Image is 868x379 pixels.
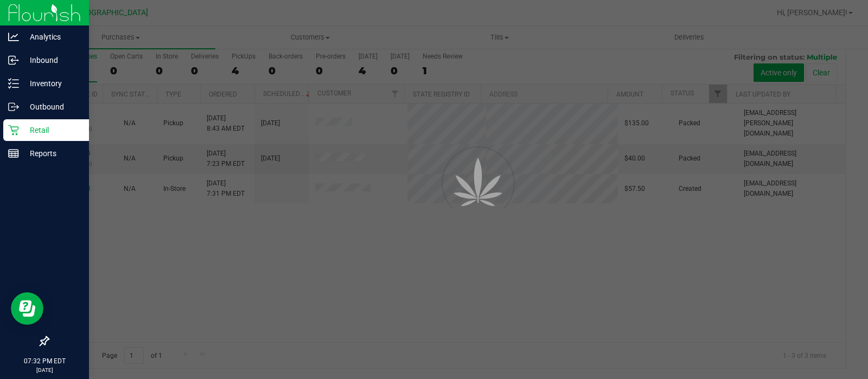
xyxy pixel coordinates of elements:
[11,292,43,325] iframe: Resource center
[5,366,84,374] p: [DATE]
[19,147,84,160] p: Reports
[8,31,19,42] inline-svg: Analytics
[19,100,84,113] p: Outbound
[8,55,19,66] inline-svg: Inbound
[5,356,84,366] p: 07:32 PM EDT
[19,124,84,137] p: Retail
[8,148,19,159] inline-svg: Reports
[19,77,84,90] p: Inventory
[8,125,19,136] inline-svg: Retail
[19,30,84,43] p: Analytics
[8,78,19,89] inline-svg: Inventory
[8,101,19,112] inline-svg: Outbound
[19,54,84,67] p: Inbound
